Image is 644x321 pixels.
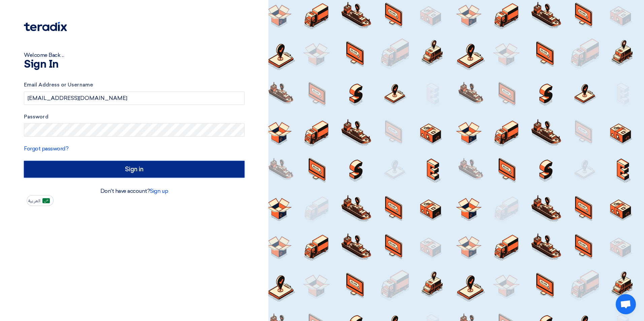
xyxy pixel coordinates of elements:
div: Welcome Back ... [24,51,245,59]
div: Open chat [616,294,636,314]
a: Forgot password? [24,145,68,152]
label: Password [24,113,245,121]
img: ar-AR.png [42,198,50,203]
a: Sign up [150,188,168,194]
div: Don't have account? [24,187,245,195]
input: Sign in [24,161,245,178]
button: العربية [27,195,54,206]
span: العربية [28,199,40,203]
label: Email Address or Username [24,81,245,89]
input: Enter your business email or username [24,92,245,105]
h1: Sign In [24,59,245,70]
img: Teradix logo [24,22,67,31]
